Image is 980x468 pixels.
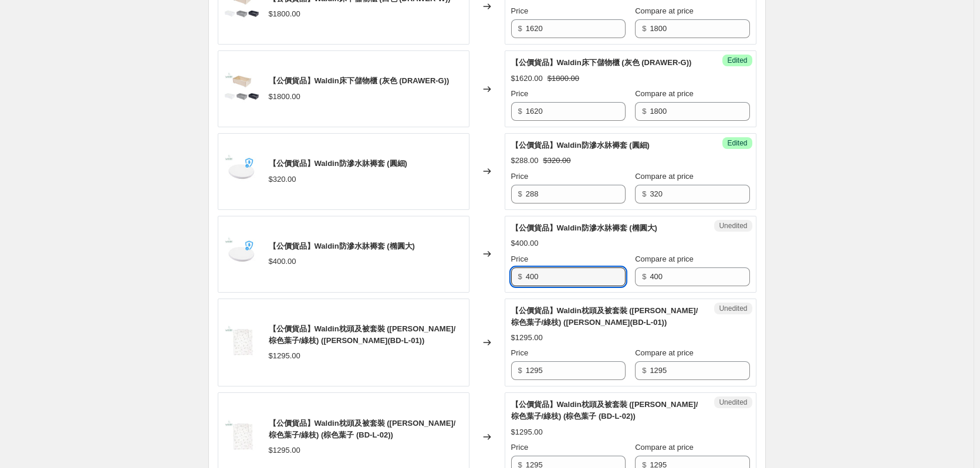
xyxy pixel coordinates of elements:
span: $ [642,272,646,281]
div: $320.00 [269,174,296,185]
span: $ [518,272,522,281]
span: 【公價貨品】Waldin床下儲物櫃 (灰色 (DRAWER-G)) [511,58,692,67]
span: $ [518,189,522,198]
img: 638430010962600000_87e8bf72-dce2-47e7-9f2c-e4bce409962f_80x.jpg [224,72,259,107]
strike: $1800.00 [548,73,579,84]
div: $400.00 [269,256,296,267]
span: $ [642,366,646,375]
span: $ [518,366,522,375]
div: $1295.00 [269,350,300,362]
div: $1295.00 [269,445,300,456]
span: Price [511,89,529,98]
div: $400.00 [511,238,539,249]
span: $ [518,107,522,116]
span: Edited [727,138,747,148]
span: Unedited [719,398,747,407]
div: $1295.00 [511,426,543,438]
span: $ [518,24,522,33]
span: Compare at price [635,6,694,15]
div: $1800.00 [269,91,300,103]
span: $ [642,107,646,116]
img: Waldin__1_1930d329-f931-4df8-b401-0b64448af12d_80x.jpg [224,325,259,360]
span: Price [511,6,529,15]
span: 【公價貨品】Waldin枕頭及被套裝 ([PERSON_NAME]/棕色葉子/綠枝) (棕色葉子 (BD-L-02)) [269,419,456,439]
span: $ [642,189,646,198]
span: 【公價貨品】Waldin防滲水牀褥套 (橢圓大) [269,242,415,250]
span: Edited [727,56,747,65]
span: Price [511,348,529,357]
span: 【公價貨品】Waldin防滲水牀褥套 (圓細) [269,159,407,168]
span: 【公價貨品】Waldin防滲水牀褥套 (圓細) [511,141,650,150]
strike: $320.00 [543,155,571,167]
div: $1620.00 [511,73,543,84]
span: Price [511,443,529,452]
span: Compare at price [635,443,694,452]
span: 【公價貨品】Waldin防滲水牀褥套 (橢圓大) [511,223,657,232]
div: $288.00 [511,155,539,167]
span: Unedited [719,221,747,230]
span: $ [642,24,646,33]
span: 【公價貨品】Waldin枕頭及被套裝 ([PERSON_NAME]/棕色葉子/綠枝) ([PERSON_NAME](BD-L-01)) [269,324,456,345]
span: Compare at price [635,255,694,263]
img: 638430004391730000_ec00064d-6ce9-47ea-8498-c4ebae0668e6_80x.jpg [224,236,259,272]
div: $1800.00 [269,8,300,20]
span: Price [511,172,529,181]
img: 638430004391730000_ec00064d-6ce9-47ea-8498-c4ebae0668e6_80x.jpg [224,154,259,189]
span: 【公價貨品】Waldin床下儲物櫃 (灰色 (DRAWER-G)) [269,76,450,85]
span: Compare at price [635,89,694,98]
span: 【公價貨品】Waldin枕頭及被套裝 ([PERSON_NAME]/棕色葉子/綠枝) (棕色葉子 (BD-L-02)) [511,400,698,420]
span: Unedited [719,304,747,313]
span: Compare at price [635,348,694,357]
span: Price [511,255,529,263]
span: 【公價貨品】Waldin枕頭及被套裝 ([PERSON_NAME]/棕色葉子/綠枝) ([PERSON_NAME](BD-L-01)) [511,306,698,327]
div: $1295.00 [511,332,543,344]
span: Compare at price [635,172,694,181]
img: Waldin__1_1930d329-f931-4df8-b401-0b64448af12d_80x.jpg [224,419,259,455]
